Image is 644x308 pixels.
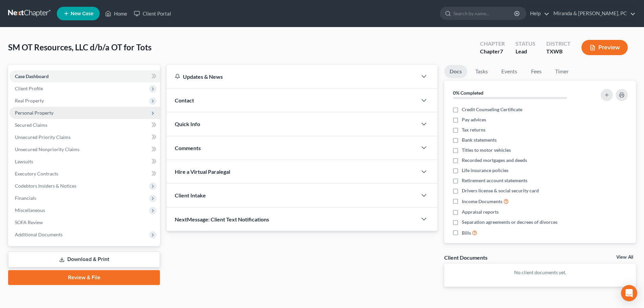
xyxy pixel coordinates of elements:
[444,65,467,78] a: Docs
[462,147,511,153] span: Titles to motor vehicles
[9,70,160,82] a: Case Dashboard
[462,126,485,133] span: Tax returns
[527,7,549,20] a: Help
[15,207,45,213] span: Miscellaneous
[550,65,574,78] a: Timer
[516,40,535,48] div: Status
[9,131,160,143] a: Unsecured Priority Claims
[15,86,43,91] span: Client Profile
[15,183,76,189] span: Codebtors Insiders & Notices
[15,110,53,116] span: Personal Property
[462,157,527,164] span: Recorded mortgages and deeds
[462,187,539,194] span: Drivers license & social security card
[516,48,535,55] div: Lead
[462,230,471,236] span: Bills
[15,195,36,201] span: Financials
[175,121,200,127] span: Quick Info
[175,97,194,103] span: Contact
[102,7,130,20] a: Home
[15,98,44,103] span: Real Property
[500,48,503,54] span: 7
[15,232,63,237] span: Additional Documents
[462,209,499,215] span: Appraisal reports
[444,254,487,261] div: Client Documents
[15,171,58,176] span: Executory Contracts
[9,119,160,131] a: Secured Claims
[546,48,571,55] div: TXWB
[175,192,206,198] span: Client Intake
[496,65,523,78] a: Events
[480,48,505,55] div: Chapter
[462,106,522,113] span: Credit Counseling Certificate
[550,7,636,20] a: Miranda & [PERSON_NAME], PC
[9,156,160,168] a: Lawsuits
[453,90,483,96] strong: 0% Completed
[462,177,527,184] span: Retirement account statements
[581,40,628,55] button: Preview
[462,167,508,174] span: Life insurance policies
[15,73,49,79] span: Case Dashboard
[450,269,630,276] p: No client documents yet.
[15,146,79,152] span: Unsecured Nonpriority Claims
[462,137,497,143] span: Bank statements
[15,134,71,140] span: Unsecured Priority Claims
[9,168,160,180] a: Executory Contracts
[175,168,230,175] span: Hire a Virtual Paralegal
[8,252,160,267] a: Download & Print
[9,216,160,229] a: SOFA Review
[71,11,93,16] span: New Case
[130,7,174,20] a: Client Portal
[175,216,269,222] span: NextMessage: Client Text Notifications
[462,219,557,226] span: Separation agreements or decrees of divorces
[470,65,493,78] a: Tasks
[546,40,571,48] div: District
[15,219,43,225] span: SOFA Review
[15,159,33,164] span: Lawsuits
[175,145,201,151] span: Comments
[525,65,547,78] a: Fees
[621,285,637,301] div: Open Intercom Messenger
[9,143,160,156] a: Unsecured Nonpriority Claims
[462,198,502,205] span: Income Documents
[8,42,151,52] span: SM OT Resources, LLC d/b/a OT for Tots
[175,73,409,80] div: Updates & News
[616,255,633,260] a: View All
[15,122,47,128] span: Secured Claims
[480,40,505,48] div: Chapter
[453,7,515,20] input: Search by name...
[462,116,486,123] span: Pay advices
[8,270,160,285] a: Review & File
